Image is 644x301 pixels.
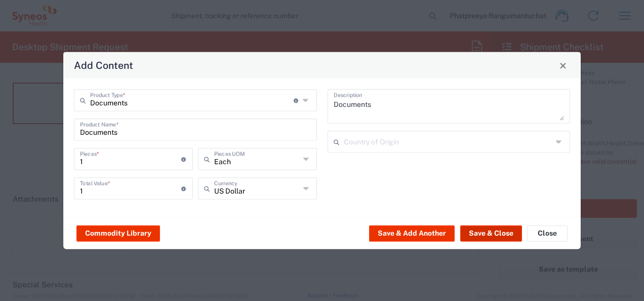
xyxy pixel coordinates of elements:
[369,225,455,241] button: Save & Add Another
[527,225,568,241] button: Close
[460,225,522,241] button: Save & Close
[74,58,133,72] h4: Add Content
[556,58,570,72] button: Close
[76,225,160,241] button: Commodity Library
